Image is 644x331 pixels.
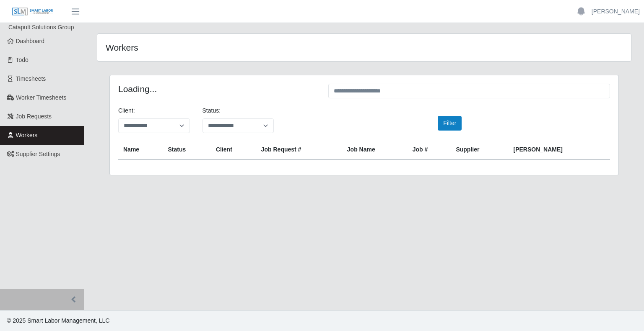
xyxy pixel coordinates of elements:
span: Timesheets [16,75,46,82]
h4: Workers [106,42,314,53]
th: Job Name [342,140,408,160]
span: Supplier Settings [16,151,60,157]
span: Workers [16,132,38,139]
img: SLM Logo [12,7,54,16]
label: Status: [203,106,221,115]
th: Status [163,140,210,160]
th: Name [118,140,163,160]
span: Job Requests [16,113,52,120]
th: Job Request # [256,140,342,160]
span: Catapult Solutions Group [8,24,74,31]
span: Dashboard [16,38,45,44]
span: Worker Timesheets [16,94,66,101]
span: © 2025 Smart Labor Management, LLC [7,317,109,324]
th: Job # [408,140,451,160]
button: Filter [438,116,462,131]
th: Supplier [451,140,508,160]
th: [PERSON_NAME] [509,140,610,160]
h4: Loading... [118,84,316,94]
label: Client: [118,106,135,115]
span: Todo [16,56,29,63]
th: Client [211,140,256,160]
a: [PERSON_NAME] [592,7,640,16]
